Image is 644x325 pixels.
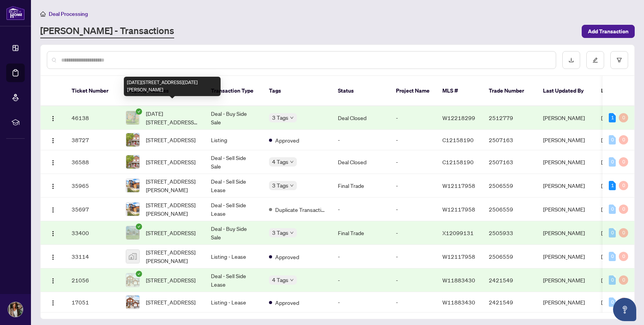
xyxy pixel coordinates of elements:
[601,114,618,121] span: [DATE]
[609,228,616,237] div: 0
[619,275,628,285] div: 0
[601,158,618,165] span: [DATE]
[50,230,56,237] img: Logo
[442,229,474,236] span: X12099131
[537,150,595,174] td: [PERSON_NAME]
[146,158,195,166] span: [STREET_ADDRESS]
[537,198,595,221] td: [PERSON_NAME]
[609,157,616,167] div: 0
[332,221,390,245] td: Final Trade
[619,205,628,214] div: 0
[442,136,474,143] span: C12158190
[275,298,299,307] span: Approved
[609,252,616,261] div: 0
[205,268,263,292] td: Deal - Sell Side Lease
[619,228,628,237] div: 0
[442,277,475,284] span: W11883430
[47,203,59,215] button: Logo
[609,135,616,144] div: 0
[272,228,288,237] span: 3 Tags
[65,130,120,150] td: 38727
[390,150,436,174] td: -
[601,253,618,260] span: [DATE]
[47,179,59,192] button: Logo
[146,136,195,144] span: [STREET_ADDRESS]
[50,207,56,213] img: Logo
[50,160,56,166] img: Logo
[50,115,56,122] img: Logo
[609,205,616,214] div: 0
[136,271,142,277] span: check-circle
[126,296,139,309] img: thumbnail-img
[65,245,120,268] td: 33114
[65,150,120,174] td: 36588
[50,254,56,260] img: Logo
[126,250,139,263] img: thumbnail-img
[126,155,139,169] img: thumbnail-img
[205,76,263,106] th: Transaction Type
[483,76,537,106] th: Trade Number
[40,11,46,17] span: home
[8,302,23,317] img: Profile Icon
[619,157,628,167] div: 0
[617,57,622,63] span: filter
[610,51,628,69] button: filter
[47,274,59,286] button: Logo
[332,292,390,313] td: -
[290,278,294,282] span: down
[272,113,288,122] span: 3 Tags
[390,221,436,245] td: -
[332,174,390,198] td: Final Trade
[290,116,294,120] span: down
[442,114,475,121] span: W12218299
[47,250,59,263] button: Logo
[601,299,618,306] span: [DATE]
[146,248,199,265] span: [STREET_ADDRESS][PERSON_NAME]
[65,268,120,292] td: 21056
[537,292,595,313] td: [PERSON_NAME]
[537,106,595,130] td: [PERSON_NAME]
[332,76,390,106] th: Status
[562,51,580,69] button: download
[442,299,475,306] span: W11883430
[442,206,475,213] span: W12117958
[275,136,299,144] span: Approved
[619,135,628,144] div: 0
[483,174,537,198] td: 2506559
[205,292,263,313] td: Listing - Lease
[146,177,199,194] span: [STREET_ADDRESS][PERSON_NAME]
[290,160,294,164] span: down
[272,157,288,166] span: 4 Tags
[205,106,263,130] td: Deal - Buy Side Sale
[49,10,88,17] span: Deal Processing
[290,184,294,187] span: down
[136,224,142,230] span: check-circle
[442,253,475,260] span: W12117958
[332,106,390,130] td: Deal Closed
[47,156,59,168] button: Logo
[47,296,59,308] button: Logo
[483,198,537,221] td: 2506559
[47,227,59,239] button: Logo
[332,198,390,221] td: -
[619,113,628,122] div: 0
[601,136,618,143] span: [DATE]
[588,25,629,38] span: Add Transaction
[483,106,537,130] td: 2512779
[593,57,598,63] span: edit
[65,76,120,106] th: Ticket Number
[332,130,390,150] td: -
[390,245,436,268] td: -
[601,277,618,284] span: [DATE]
[483,268,537,292] td: 2421549
[126,133,139,146] img: thumbnail-img
[126,226,139,239] img: thumbnail-img
[120,76,205,106] th: Property Address
[582,25,635,38] button: Add Transaction
[50,138,56,144] img: Logo
[126,273,139,287] img: thumbnail-img
[442,158,474,165] span: C12158190
[483,221,537,245] td: 2505933
[619,252,628,261] div: 0
[483,150,537,174] td: 2507163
